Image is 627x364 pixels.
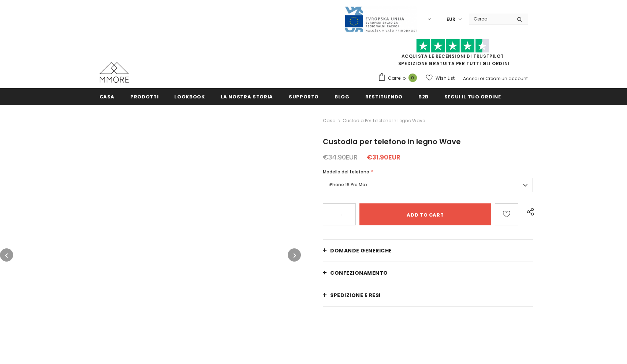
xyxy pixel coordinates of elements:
span: Carrello [388,75,406,82]
a: Carrello 0 [378,73,421,84]
span: Custodia per telefono in legno Wave [323,136,461,147]
a: Casa [100,88,115,105]
a: supporto [289,88,319,105]
img: Fidati di Pilot Stars [416,39,489,53]
a: CONFEZIONAMENTO [323,262,533,284]
a: Domande generiche [323,240,533,262]
span: Modello del telefono [323,169,369,175]
a: Accedi [463,75,479,82]
a: Blog [335,88,350,105]
a: Casa [323,116,336,125]
input: Add to cart [359,203,491,225]
span: €34.90EUR [323,153,358,162]
img: Casi MMORE [100,62,129,83]
span: La nostra storia [221,93,273,100]
a: La nostra storia [221,88,273,105]
span: B2B [418,93,429,100]
span: Custodia per telefono in legno Wave [343,116,425,125]
a: Creare un account [485,75,528,82]
a: Wish List [426,72,455,85]
a: Prodotti [130,88,158,105]
img: Javni Razpis [344,6,417,33]
a: Segui il tuo ordine [444,88,501,105]
span: €31.90EUR [367,153,400,162]
span: CONFEZIONAMENTO [330,269,388,277]
span: Wish List [436,75,455,82]
span: Casa [100,93,115,100]
label: iPhone 16 Pro Max [323,178,533,192]
span: or [480,75,484,82]
a: Restituendo [365,88,403,105]
span: Restituendo [365,93,403,100]
a: Spedizione e resi [323,284,533,306]
span: SPEDIZIONE GRATUITA PER TUTTI GLI ORDINI [378,42,528,67]
input: Search Site [469,14,511,24]
span: Blog [335,93,350,100]
a: B2B [418,88,429,105]
span: Domande generiche [330,247,392,254]
a: Lookbook [174,88,205,105]
a: Javni Razpis [344,16,417,22]
span: 0 [408,74,417,82]
span: Spedizione e resi [330,292,381,299]
span: Segui il tuo ordine [444,93,501,100]
span: Lookbook [174,93,205,100]
span: Prodotti [130,93,158,100]
a: Acquista le recensioni di TrustPilot [402,53,504,59]
span: EUR [447,16,455,23]
span: supporto [289,93,319,100]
